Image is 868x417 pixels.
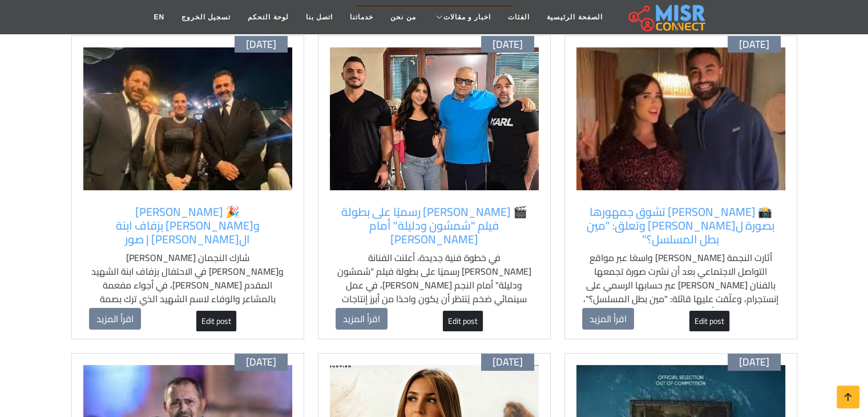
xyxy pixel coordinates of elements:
[739,38,769,51] span: [DATE]
[336,205,533,246] a: 🎬 [PERSON_NAME] رسميًا على بطولة فيلم "شمشون ودليلة" أمام [PERSON_NAME]
[297,6,341,28] a: اتصل بنا
[341,6,382,28] a: خدماتنا
[443,311,483,331] a: Edit post
[492,38,523,51] span: [DATE]
[196,311,236,331] a: Edit post
[628,3,705,31] img: main.misr_connect
[246,38,276,51] span: [DATE]
[576,47,785,190] img: ياسمين عبد العزيز وكريم فهمي في صورة جديدة تشوق الجمهور لاحتمال تعاونهما في مسلسل جديد.
[336,308,387,330] a: اقرأ المزيد
[173,6,239,28] a: تسجيل الخروج
[330,47,539,190] img: مي عمر تتعاقد رسميًا على بطولة فيلم "شمشون ودليلة" أمام أحمد العوضي
[582,308,634,330] a: اقرأ المزيد
[239,6,297,28] a: لوحة التحكم
[336,251,533,319] p: في خطوة فنية جديدة، أعلنت الفنانة [PERSON_NAME] رسميًا على بطولة فيلم "شمشون ودليلة" أمام النجم [...
[382,6,424,28] a: من نحن
[582,205,780,246] a: 📸 [PERSON_NAME] تشوق جمهورها بصورة ل[PERSON_NAME] وتعلق: "مين بطل المسلسل؟"
[89,205,286,246] a: 🎉 [PERSON_NAME] و[PERSON_NAME] بزفاف ابنة ال[PERSON_NAME] | صور
[538,6,611,28] a: الصفحة الرئيسية
[89,251,286,319] p: شارك النجمان [PERSON_NAME] و[PERSON_NAME] في الاحتفال بزفاف ابنة الشهيد المقدم [PERSON_NAME]، في ...
[582,251,780,333] p: أثارت النجمة [PERSON_NAME] واسعًا عبر مواقع التواصل الاجتماعي بعد أن نشرت صورة تجمعها بالفنان [PE...
[689,311,729,331] a: Edit post
[89,308,141,330] a: اقرأ المزيد
[246,356,276,368] span: [DATE]
[739,356,769,368] span: [DATE]
[145,6,173,28] a: EN
[424,6,499,28] a: اخبار و مقالات
[499,6,538,28] a: الفئات
[443,12,491,22] span: اخبار و مقالات
[492,356,523,368] span: [DATE]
